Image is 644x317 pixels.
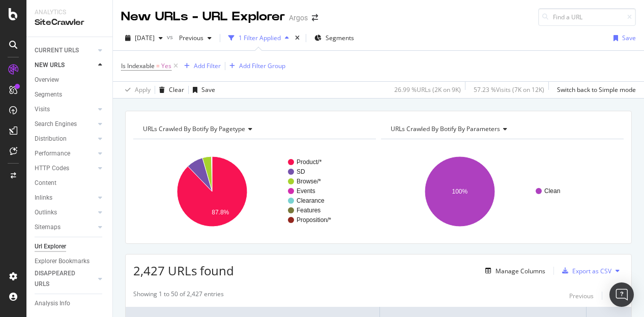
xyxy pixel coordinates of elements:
button: Add Filter Group [225,60,285,72]
text: Clearance [297,197,325,204]
text: Events [297,187,315,195]
div: 26.99 % URLs ( 2K on 9K ) [394,85,461,94]
div: times [293,33,302,43]
a: Search Engines [35,119,95,130]
svg: A chart. [133,147,372,236]
a: DISAPPEARED URLS [35,268,95,290]
div: Apply [135,85,151,94]
div: New URLs - URL Explorer [121,8,285,25]
div: arrow-right-arrow-left [312,14,318,21]
div: NEW URLS [35,60,65,71]
text: Clean [544,187,560,195]
button: [DATE] [121,30,167,46]
button: Segments [310,30,358,46]
div: DISAPPEARED URLS [35,268,86,290]
a: Performance [35,148,95,159]
a: Segments [35,89,105,100]
div: 1 Filter Applied [239,34,281,42]
span: vs [167,33,175,41]
div: Analysis Info [35,298,70,309]
button: Add Filter [180,60,221,72]
div: Content [35,178,56,188]
text: Product/* [297,158,322,166]
span: 2025 Sep. 10th [135,34,155,42]
div: Argos [289,13,308,23]
div: CURRENT URLS [35,45,79,56]
div: Clear [169,85,184,94]
span: 2,427 URLs found [133,262,234,279]
button: Clear [155,82,184,98]
button: Switch back to Simple mode [553,82,636,98]
a: Outlinks [35,207,95,218]
text: Proposition/* [297,216,331,224]
button: Save [189,82,215,98]
div: Showing 1 to 50 of 2,427 entries [133,290,224,302]
div: Search Engines [35,119,77,130]
span: = [156,61,160,70]
div: Open Intercom Messenger [609,282,634,307]
button: Apply [121,82,151,98]
span: Yes [161,59,171,73]
div: Add Filter [194,61,221,70]
div: Overview [35,75,59,85]
a: HTTP Codes [35,163,95,174]
div: Save [201,85,215,94]
span: Previous [175,34,203,42]
text: 87.8% [212,209,229,216]
button: Previous [569,290,594,302]
a: NEW URLS [35,60,95,71]
a: Distribution [35,134,95,144]
div: 57.23 % Visits ( 7K on 12K ) [474,85,544,94]
span: URLs Crawled By Botify By parameters [391,124,500,133]
a: Sitemaps [35,222,95,233]
text: SD [297,168,305,175]
text: 100% [452,188,468,195]
text: Features [297,207,320,214]
div: Previous [569,292,594,300]
span: Is Indexable [121,61,155,70]
div: Save [622,34,636,42]
div: Url Explorer [35,241,66,252]
div: Analytics [35,8,104,17]
a: Url Explorer [35,241,105,252]
div: Inlinks [35,193,52,203]
button: Manage Columns [481,265,545,277]
button: 1 Filter Applied [224,30,293,46]
a: Analysis Info [35,298,105,309]
div: HTTP Codes [35,163,69,174]
a: CURRENT URLS [35,45,95,56]
a: Visits [35,104,95,115]
div: Distribution [35,134,67,144]
h4: URLs Crawled By Botify By pagetype [141,121,367,137]
h4: URLs Crawled By Botify By parameters [389,121,614,137]
div: Manage Columns [495,267,545,275]
div: Visits [35,104,50,115]
div: Add Filter Group [239,61,285,70]
a: Content [35,178,105,188]
div: Segments [35,89,62,100]
div: SiteCrawler [35,17,104,28]
div: Explorer Bookmarks [35,256,90,267]
a: Explorer Bookmarks [35,256,105,267]
span: URLs Crawled By Botify By pagetype [143,124,245,133]
a: Inlinks [35,193,95,203]
button: Export as CSV [558,263,611,279]
span: Segments [326,34,354,42]
button: Save [609,30,636,46]
a: Overview [35,75,105,85]
input: Find a URL [538,8,636,26]
button: Previous [175,30,216,46]
text: Browse/* [297,178,321,185]
div: Switch back to Simple mode [557,85,636,94]
div: Sitemaps [35,222,61,233]
div: Performance [35,148,70,159]
div: Export as CSV [572,267,611,275]
div: Outlinks [35,207,57,218]
svg: A chart. [381,147,620,236]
